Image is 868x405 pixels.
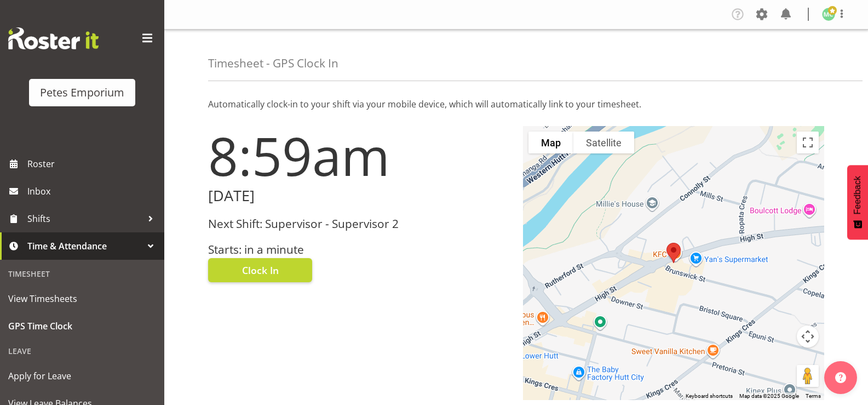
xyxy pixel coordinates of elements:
[8,318,156,334] span: GPS Time Clock
[526,386,562,400] a: Open this area in Google Maps (opens a new window)
[208,258,312,282] button: Clock In
[27,238,142,254] span: Time & Attendance
[3,263,162,285] div: Timesheet
[208,218,510,230] h3: Next Shift: Supervisor - Supervisor 2
[208,243,510,256] h3: Starts: in a minute
[686,392,733,400] button: Keyboard shortcuts
[27,183,159,199] span: Inbox
[27,210,142,227] span: Shifts
[27,156,159,172] span: Roster
[822,8,835,21] img: melissa-cowen2635.jpg
[797,132,819,153] button: Toggle fullscreen view
[242,263,279,277] span: Clock In
[797,326,819,347] button: Map camera controls
[208,126,510,185] h1: 8:59am
[3,340,162,362] div: Leave
[40,84,124,101] div: Petes Emporium
[835,372,846,383] img: help-xxl-2.png
[3,285,162,312] a: View Timesheets
[797,365,819,387] button: Drag Pegman onto the map to open Street View
[208,57,338,70] h4: Timesheet - GPS Clock In
[3,312,162,340] a: GPS Time Clock
[847,165,868,239] button: Feedback - Show survey
[8,27,99,49] img: Rosterit website logo
[8,290,156,307] span: View Timesheets
[853,176,863,214] span: Feedback
[208,98,824,111] p: Automatically clock-in to your shift via your mobile device, which will automatically link to you...
[806,393,821,399] a: Terms (opens in new tab)
[3,362,162,390] a: Apply for Leave
[208,187,510,204] h2: [DATE]
[573,132,634,153] button: Show satellite imagery
[528,132,573,153] button: Show street map
[739,393,799,399] span: Map data ©2025 Google
[8,368,156,384] span: Apply for Leave
[526,386,562,400] img: Google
